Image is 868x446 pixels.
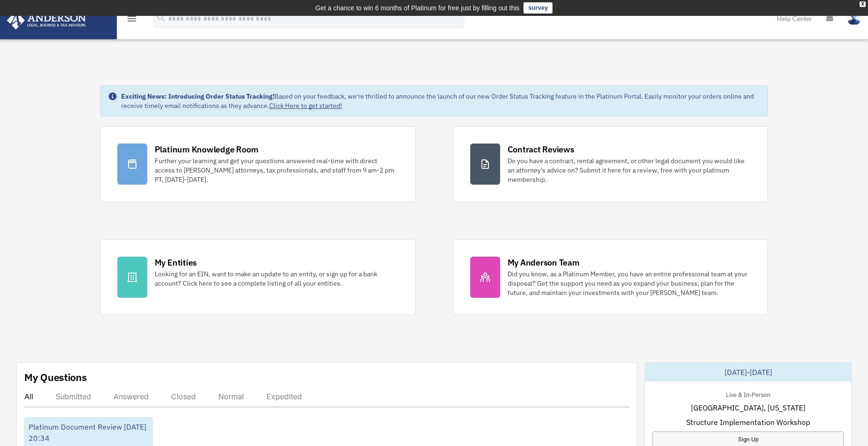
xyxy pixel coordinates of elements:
[56,392,91,401] div: Submitted
[686,417,810,428] span: Structure Implementation Workshop
[453,239,768,315] a: My Anderson Team Did you know, as a Platinum Member, you have an entire professional team at your...
[316,2,520,14] div: Get a chance to win 6 months of Platinum for free just by filling out this
[24,370,87,384] div: My Questions
[508,269,751,297] div: Did you know, as a Platinum Member, you have an entire professional team at your disposal? Get th...
[266,392,302,401] div: Expedited
[171,392,196,401] div: Closed
[126,13,137,24] i: menu
[508,156,751,184] div: Do you have a contract, rental agreement, or other legal document you would like an attorney's ad...
[100,239,416,315] a: My Entities Looking for an EIN, want to make an update to an entity, or sign up for a bank accoun...
[126,16,137,24] a: menu
[155,156,398,184] div: Further your learning and get your questions answered real-time with direct access to [PERSON_NAM...
[4,11,89,29] img: Anderson Advisors Platinum Portal
[508,144,574,155] div: Contract Reviews
[114,392,149,401] div: Answered
[718,389,778,399] div: Live & In-Person
[524,2,552,14] a: survey
[269,101,342,110] a: Click Here to get started!
[121,92,274,101] strong: Exciting News: Introducing Order Status Tracking!
[121,92,760,110] div: Based on your feedback, we're thrilled to announce the launch of our new Order Status Tracking fe...
[847,12,861,25] img: User Pic
[155,257,197,268] div: My Entities
[453,126,768,202] a: Contract Reviews Do you have a contract, rental agreement, or other legal document you would like...
[645,363,851,381] div: [DATE]-[DATE]
[155,144,258,155] div: Platinum Knowledge Room
[155,269,398,288] div: Looking for an EIN, want to make an update to an entity, or sign up for a bank account? Click her...
[691,402,805,413] span: [GEOGRAPHIC_DATA], [US_STATE]
[24,392,33,401] div: All
[100,126,416,202] a: Platinum Knowledge Room Further your learning and get your questions answered real-time with dire...
[156,13,166,23] i: search
[508,257,580,268] div: My Anderson Team
[218,392,244,401] div: Normal
[860,1,866,7] div: close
